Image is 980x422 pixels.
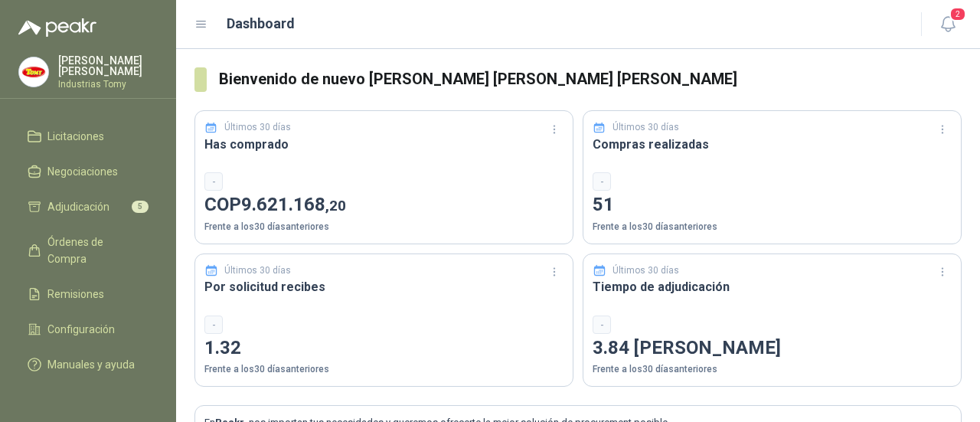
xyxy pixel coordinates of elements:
[219,67,962,91] h3: Bienvenido de nuevo [PERSON_NAME] [PERSON_NAME] [PERSON_NAME]
[18,227,158,273] a: Órdenes de Compra
[18,157,158,186] a: Negociaciones
[593,316,611,334] div: -
[204,135,563,154] h3: Has comprado
[47,234,143,267] span: Órdenes de Compra
[204,220,563,234] p: Frente a los 30 días anteriores
[593,135,952,154] h3: Compras realizadas
[227,13,295,34] h1: Dashboard
[18,280,158,309] a: Remisiones
[132,201,149,213] span: 5
[593,172,611,191] div: -
[47,356,135,373] span: Manuales y ayuda
[593,334,952,363] p: 3.84 [PERSON_NAME]
[204,362,563,377] p: Frente a los 30 días anteriores
[224,263,291,278] p: Últimos 30 días
[58,80,158,89] p: Industrias Tomy
[612,263,679,278] p: Últimos 30 días
[612,120,679,135] p: Últimos 30 días
[47,163,118,180] span: Negociaciones
[47,198,109,215] span: Adjudicación
[204,316,223,334] div: -
[58,55,158,77] p: [PERSON_NAME] [PERSON_NAME]
[593,277,952,296] h3: Tiempo de adjudicación
[18,18,96,37] img: Logo peakr
[204,334,563,363] p: 1.32
[593,191,952,220] p: 51
[934,11,962,38] button: 2
[593,362,952,377] p: Frente a los 30 días anteriores
[18,122,158,151] a: Licitaciones
[325,197,346,214] span: ,20
[47,321,115,338] span: Configuración
[47,286,104,303] span: Remisiones
[593,220,952,234] p: Frente a los 30 días anteriores
[224,120,291,135] p: Últimos 30 días
[204,191,563,220] p: COP
[18,350,158,379] a: Manuales y ayuda
[204,172,223,191] div: -
[949,7,966,21] span: 2
[19,57,48,87] img: Company Logo
[241,194,346,215] span: 9.621.168
[18,192,158,221] a: Adjudicación5
[18,315,158,344] a: Configuración
[204,277,563,296] h3: Por solicitud recibes
[47,128,104,145] span: Licitaciones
